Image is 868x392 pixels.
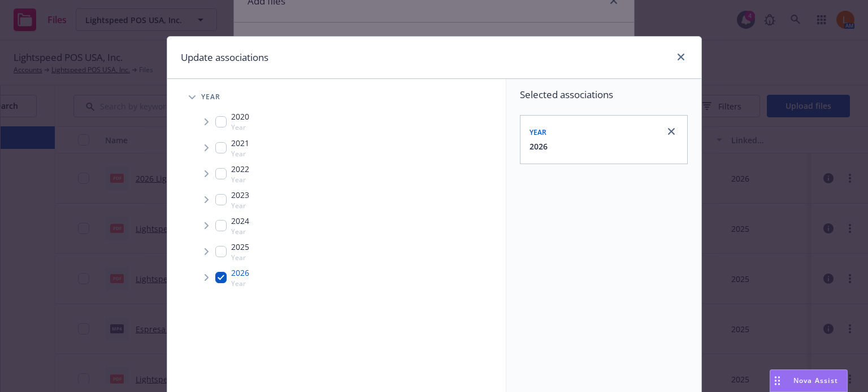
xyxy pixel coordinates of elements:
[231,122,249,132] span: Year
[674,50,688,64] a: close
[231,215,249,227] span: 2024
[231,175,249,184] span: Year
[770,369,848,392] button: Nova Assist
[665,125,678,138] a: close
[520,88,688,102] span: Selected associations
[231,253,249,262] span: Year
[231,111,249,122] span: 2020
[231,137,249,149] span: 2021
[181,50,268,65] h1: Update associations
[231,189,249,201] span: 2023
[231,227,249,236] span: Year
[530,127,547,137] span: Year
[793,376,838,385] span: Nova Assist
[770,370,784,391] div: Drag to move
[231,163,249,175] span: 2022
[167,86,506,290] div: Tree Example
[231,149,249,158] span: Year
[231,267,249,279] span: 2026
[530,140,548,152] button: 2026
[201,94,221,100] span: Year
[231,201,249,210] span: Year
[231,279,249,288] span: Year
[231,241,249,253] span: 2025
